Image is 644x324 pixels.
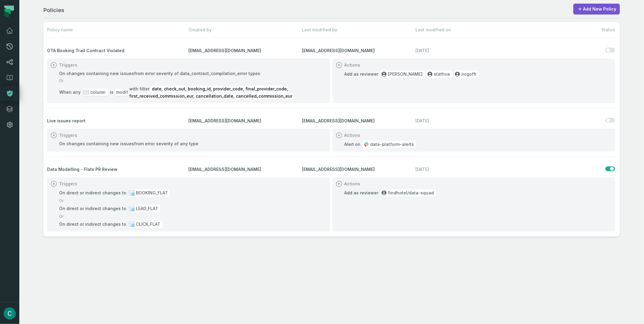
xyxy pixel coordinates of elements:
[129,86,139,91] span: with
[139,86,151,91] span: filter
[388,71,423,77] span: [PERSON_NAME]
[344,190,379,196] span: Add as reviewer
[59,213,318,219] span: Or
[59,71,260,77] div: On changes containing new issues from error severity of data_contract_compilation_error types
[416,48,527,54] relative-time: Aug 25, 2025, 1:06 PM GMT+2
[110,89,114,95] span: is
[47,166,186,172] span: Data Modelling - Flats PR Review
[59,206,126,212] span: On direct or indirect changes to
[434,71,450,77] span: stathva
[136,206,158,212] span: LEAD_FLAT
[462,71,477,77] span: inigofh
[188,27,300,33] span: Created by
[47,48,186,54] span: OTA Booking Trail Contract Violated
[59,190,126,196] span: On direct or indirect changes to
[136,190,168,196] span: BOOKING_FLAT
[82,89,108,96] div: column
[59,78,318,84] span: Or
[416,118,527,124] relative-time: Jul 29, 2025, 3:43 PM GMT+2
[302,27,413,33] span: Last modified by
[47,27,186,33] span: Policy name
[59,221,126,227] span: On direct or indirect changes to
[587,27,615,33] span: Status
[115,89,127,96] div: modified
[344,141,361,147] span: Alert on
[59,181,77,187] h1: Triggers
[136,221,160,227] span: CLICK_FLAT
[188,166,300,172] span: [EMAIL_ADDRESS][DOMAIN_NAME]
[302,166,413,172] span: [EMAIL_ADDRESS][DOMAIN_NAME]
[59,62,77,68] h1: Triggers
[188,118,300,124] span: [EMAIL_ADDRESS][DOMAIN_NAME]
[416,166,527,172] relative-time: Mar 20, 2025, 4:04 PM GMT+1
[59,141,198,147] div: On changes containing new issues from error severity of any type
[59,89,81,95] span: When any
[388,190,434,196] span: findhotel/data-squad
[302,48,413,54] span: [EMAIL_ADDRESS][DOMAIN_NAME]
[47,118,186,124] span: Live issues report
[59,132,77,138] h1: Triggers
[59,198,318,204] span: Or
[344,181,360,187] h1: Actions
[302,118,413,124] span: [EMAIL_ADDRESS][DOMAIN_NAME]
[344,62,360,68] h1: Actions
[573,4,620,14] a: Add New Policy
[344,71,379,77] span: Add as reviewer
[4,307,16,319] img: avatar of Cristian Gomez
[416,27,527,33] span: Last modified on
[188,48,300,54] span: [EMAIL_ADDRESS][DOMAIN_NAME]
[129,86,293,99] span: date, check_out, booking_id, provider_code, final_provider_code, first_received_commission_eur, c...
[43,6,64,14] h1: Policies
[370,141,414,147] span: data-platform-alerts
[344,132,360,138] h1: Actions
